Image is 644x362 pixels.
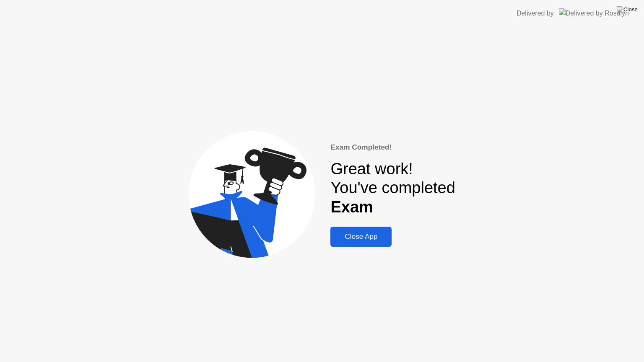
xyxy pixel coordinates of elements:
[330,142,455,153] div: Exam Completed!
[333,233,389,241] div: Close App
[517,8,554,18] div: Delivered by
[330,160,455,217] div: Great work! You've completed
[559,8,629,18] img: Delivered by Rosalyn
[330,227,392,247] button: Close App
[617,6,638,13] img: Close
[330,198,373,216] b: Exam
